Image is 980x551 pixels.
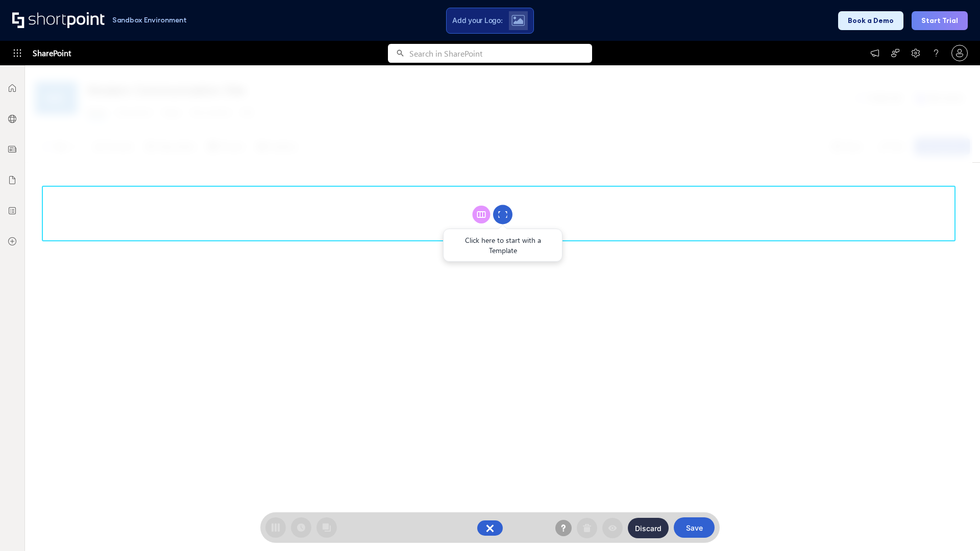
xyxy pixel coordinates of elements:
[452,16,502,25] span: Add your Logo:
[511,15,525,26] img: Upload logo
[796,433,980,551] iframe: Chat Widget
[838,11,903,30] button: Book a Demo
[674,517,715,538] button: Save
[33,41,71,65] span: SharePoint
[112,17,187,23] h1: Sandbox Environment
[409,44,592,63] input: Search in SharePoint
[912,11,968,30] button: Start Trial
[628,518,669,538] button: Discard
